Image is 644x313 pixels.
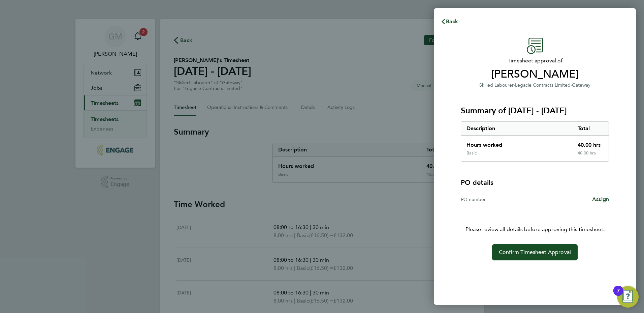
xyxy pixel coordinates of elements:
[461,136,572,150] div: Hours worked
[461,178,493,187] h4: PO details
[572,136,609,150] div: 40.00 hrs
[492,244,578,260] button: Confirm Timesheet Approval
[572,82,590,88] span: Gateway
[461,57,609,65] span: Timesheet approval of
[617,291,620,300] div: 7
[572,122,609,135] div: Total
[461,122,572,135] div: Description
[592,195,609,203] a: Assign
[466,150,477,156] div: Basic
[571,82,572,88] span: ·
[461,67,609,81] span: [PERSON_NAME]
[453,209,617,233] p: Please review all details before approving this timesheet.
[446,18,458,25] span: Back
[461,105,609,116] h3: Summary of [DATE] - [DATE]
[499,249,571,256] span: Confirm Timesheet Approval
[479,82,514,88] span: Skilled Labourer
[461,195,535,203] div: PO number
[515,82,571,88] span: Legacie Contracts Limited
[572,150,609,161] div: 40.00 hrs
[434,15,465,28] button: Back
[461,121,609,162] div: Summary of 04 - 10 Aug 2025
[592,196,609,202] span: Assign
[514,82,515,88] span: ·
[617,286,639,308] button: Open Resource Center, 7 new notifications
